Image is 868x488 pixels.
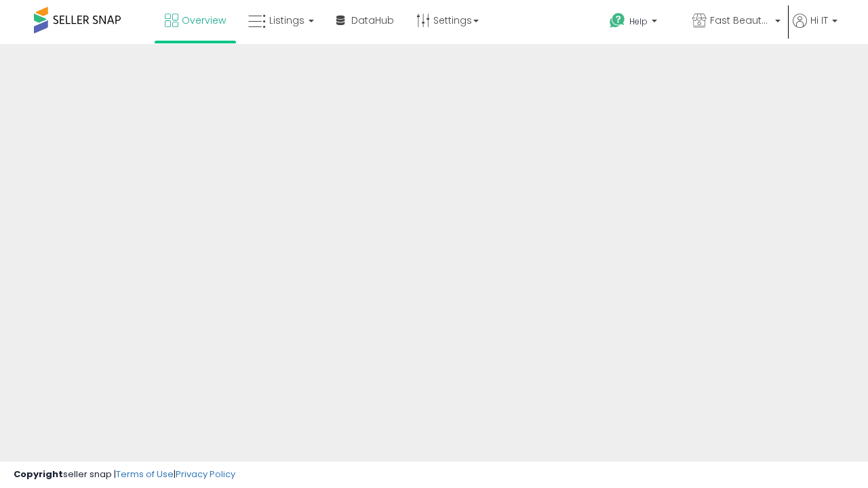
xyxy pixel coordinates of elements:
[14,468,235,481] div: seller snap | |
[599,2,680,44] a: Help
[116,468,174,481] a: Terms of Use
[176,468,235,481] a: Privacy Policy
[629,16,648,27] span: Help
[14,468,63,481] strong: Copyright
[269,14,304,27] span: Listings
[351,14,394,27] span: DataHub
[810,14,828,27] span: Hi IT
[182,14,226,27] span: Overview
[793,14,837,44] a: Hi IT
[710,14,771,27] span: Fast Beauty ([GEOGRAPHIC_DATA])
[609,12,626,29] i: Get Help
